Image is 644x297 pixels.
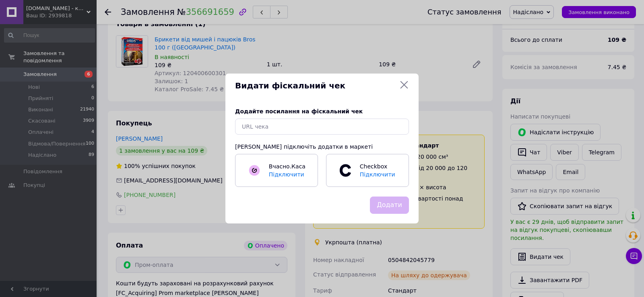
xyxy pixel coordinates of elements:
span: Підключити [360,171,395,178]
span: Додайте посилання на фіскальний чек [235,108,363,115]
div: [PERSON_NAME] підключіть додатки в маркеті [235,143,409,151]
span: Видати фіскальний чек [235,80,396,92]
input: URL чека [235,119,409,135]
span: Підключити [269,171,304,178]
span: Checkbox [356,162,400,178]
span: Вчасно.Каса [269,163,305,170]
a: Вчасно.КасаПідключити [235,154,318,187]
a: CheckboxПідключити [326,154,409,187]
